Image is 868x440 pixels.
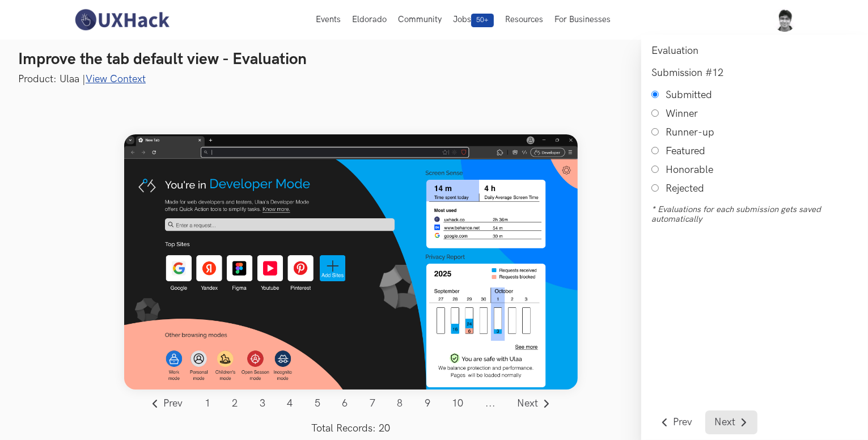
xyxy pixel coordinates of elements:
a: Page 8 [388,392,412,416]
a: Go to next submission [705,411,757,434]
a: Page 9 [416,392,440,416]
img: Submission Image [124,134,578,390]
label: * Evaluations for each submission gets saved automatically [651,205,858,224]
a: Page 4 [278,392,302,416]
h6: Evaluation [651,45,858,57]
span: Prev [164,399,183,409]
a: Go to previous submission [651,411,702,434]
h3: Improve the tab default view - Evaluation [18,50,850,69]
label: Runner-up [666,126,714,138]
a: Go to previous page [142,392,192,416]
label: Featured [666,145,705,157]
a: Page 1 [196,392,220,416]
a: Page 7 [361,392,385,416]
p: Product: Ulaa | [18,72,850,86]
label: Honorable [666,164,713,176]
a: View Context [86,73,146,85]
span: Prev [673,417,692,428]
a: Page 6 [333,392,357,416]
label: Total Records: 20 [142,422,560,434]
a: Go to next page [508,392,560,416]
span: ... [476,392,505,416]
span: 50+ [471,14,494,27]
h6: Submission #12 [651,67,858,79]
label: Submitted [666,89,712,101]
label: Rejected [666,183,704,194]
a: Page 2 [223,392,247,416]
a: Page 10 [443,392,473,416]
nav: Drawer Pagination [651,411,757,434]
img: UXHack-logo.png [71,8,172,32]
nav: Pagination [142,392,560,434]
span: Next [714,417,735,428]
a: Page 3 [251,392,275,416]
label: Winner [666,108,698,120]
a: Page 5 [306,392,330,416]
img: Your profile pic [773,8,797,32]
span: Next [518,399,539,409]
